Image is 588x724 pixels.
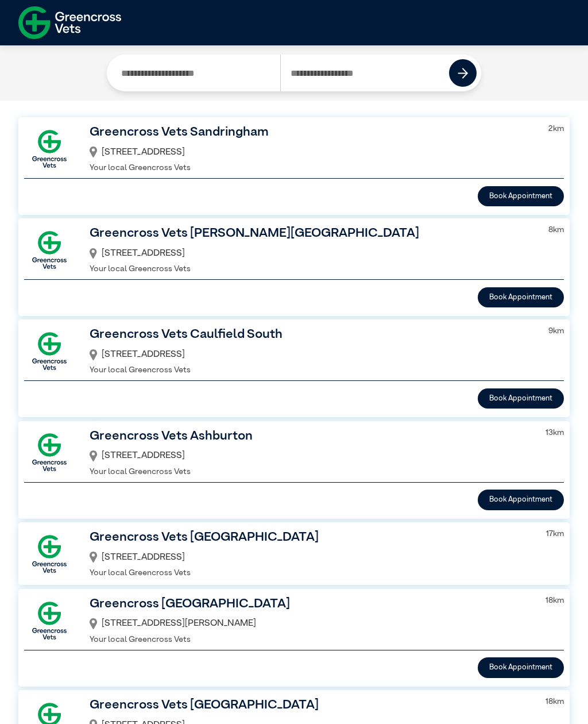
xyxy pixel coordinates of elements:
h3: Greencross Vets Ashburton [90,427,531,446]
button: Book Appointment [478,490,564,510]
img: GX-Square.png [24,225,75,275]
p: Your local Greencross Vets [90,263,534,276]
button: Book Appointment [478,657,564,677]
p: 9 km [548,325,564,338]
p: 2 km [548,123,564,136]
h3: Greencross [GEOGRAPHIC_DATA] [90,595,531,614]
input: Search by Postcode [280,55,450,91]
button: Book Appointment [478,388,564,409]
img: GX-Square.png [24,427,75,477]
p: 18 km [546,595,564,607]
button: Book Appointment [478,186,564,206]
button: Book Appointment [478,287,564,307]
img: f-logo [18,3,121,43]
p: Your local Greencross Vets [90,364,534,377]
h3: Greencross Vets [GEOGRAPHIC_DATA] [90,528,532,548]
img: GX-Square.png [24,595,75,646]
div: [STREET_ADDRESS] [90,244,534,263]
h3: Greencross Vets [GEOGRAPHIC_DATA] [90,696,531,715]
p: Your local Greencross Vets [90,466,531,479]
img: GX-Square.png [24,529,75,579]
h3: Greencross Vets [PERSON_NAME][GEOGRAPHIC_DATA] [90,224,534,244]
h3: Greencross Vets Sandringham [90,123,534,143]
img: icon-right [458,68,469,79]
img: GX-Square.png [24,326,75,376]
p: 18 km [546,696,564,708]
p: 17 km [546,528,564,541]
p: 8 km [548,224,564,237]
div: [STREET_ADDRESS] [90,446,531,465]
div: [STREET_ADDRESS] [90,143,534,162]
p: Your local Greencross Vets [90,567,532,580]
input: Search by Clinic Name [111,55,280,91]
p: Your local Greencross Vets [90,162,534,175]
p: 13 km [546,427,564,440]
p: Your local Greencross Vets [90,634,531,646]
div: [STREET_ADDRESS] [90,548,532,567]
div: [STREET_ADDRESS] [90,345,534,364]
h3: Greencross Vets Caulfield South [90,325,534,345]
img: GX-Square.png [24,124,75,174]
div: [STREET_ADDRESS][PERSON_NAME] [90,614,531,633]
